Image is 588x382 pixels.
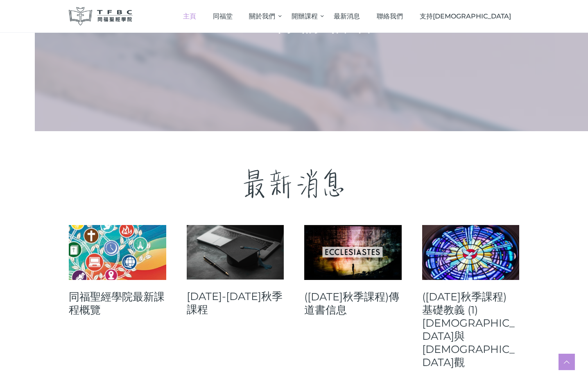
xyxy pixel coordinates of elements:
p: 最新消息 [69,160,519,209]
div: 音 [355,16,382,33]
span: 開辦課程 [292,12,318,20]
a: 支持[DEMOGRAPHIC_DATA] [411,4,519,28]
span: 關於我們 [249,12,275,20]
div: 福 [329,16,355,33]
div: 講 [302,16,329,33]
div: 傳 [276,16,302,33]
a: 主頁 [175,4,205,28]
span: 聯絡我們 [377,12,403,20]
span: 同福堂 [213,12,233,20]
a: 開辦課程 [283,4,326,28]
span: 主頁 [183,12,196,20]
span: 支持[DEMOGRAPHIC_DATA] [420,12,511,20]
a: 同福聖經學院最新課程概覽 [69,290,166,316]
a: Scroll to top [559,354,575,370]
a: ([DATE]秋季課程) 基礎教義 (1) [DEMOGRAPHIC_DATA]與[DEMOGRAPHIC_DATA]觀 [422,290,520,369]
a: 同福堂 [204,4,241,28]
a: [DATE]-[DATE]秋季課程 [187,290,284,316]
a: ([DATE]秋季課程)傳道書信息 [304,290,402,316]
span: 最新消息 [334,12,360,20]
a: 最新消息 [326,4,369,28]
img: 同福聖經學院 TFBC [69,7,133,25]
a: 關於我們 [241,4,283,28]
a: 聯絡我們 [369,4,412,28]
